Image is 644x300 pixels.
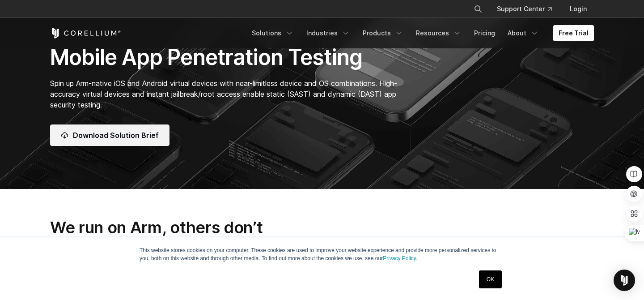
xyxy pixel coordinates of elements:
div: Navigation Menu [246,25,594,41]
h3: We run on Arm, others don’t [50,218,594,237]
p: This website stores cookies on your computer. These cookies are used to improve your website expe... [140,246,504,262]
a: Solutions [246,25,299,41]
span: Spin up Arm-native iOS and Android virtual devices with near-limitless device and OS combinations... [50,79,397,109]
a: Corellium Home [50,28,121,39]
a: OK [479,270,502,288]
a: Privacy Policy. [383,255,417,261]
a: Industries [301,25,356,41]
span: Download Solution Brief [73,130,159,141]
a: Resources [411,25,467,41]
h1: Mobile App Penetration Testing [50,44,407,71]
a: About [502,25,544,41]
a: Download Solution Brief [50,124,169,146]
a: Products [357,25,409,41]
a: Pricing [469,25,500,41]
div: Navigation Menu [463,1,594,17]
button: Search [470,1,486,17]
a: Free Trial [553,25,594,41]
a: Login [563,1,594,17]
a: Support Center [490,1,559,17]
div: Open Intercom Messenger [614,270,635,291]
